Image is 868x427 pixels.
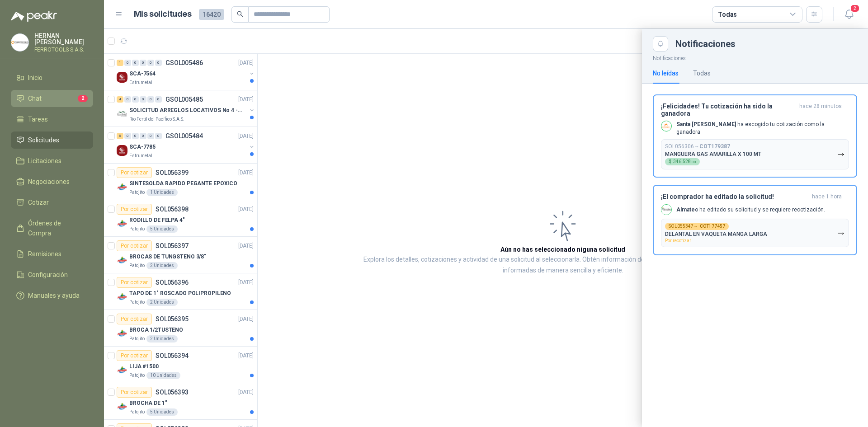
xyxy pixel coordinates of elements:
[676,206,698,213] b: Almatec
[661,103,796,117] h3: ¡Felicidades! Tu cotización ha sido la ganadora
[11,173,93,190] a: Negociaciones
[28,135,59,145] span: Solicitudes
[676,121,736,127] b: Santa [PERSON_NAME]
[841,6,857,23] button: 2
[661,219,849,247] button: SOL055347→COT177457DELANTAL EN VAQUETA MANGA LARGAPor recotizar
[11,287,93,304] a: Manuales y ayuda
[691,160,696,164] span: ,00
[665,231,767,237] p: DELANTAL EN VAQUETA MANGA LARGA
[11,215,93,242] a: Órdenes de Compra
[28,270,68,280] span: Configuración
[11,245,93,263] a: Remisiones
[11,34,28,51] img: Company Logo
[812,193,842,201] span: hace 1 hora
[134,8,192,21] h1: Mis solicitudes
[11,152,93,169] a: Licitaciones
[653,94,857,178] button: ¡Felicidades! Tu cotización ha sido la ganadorahace 28 minutos Company LogoSanta [PERSON_NAME] ha...
[78,95,88,102] span: 2
[11,69,93,86] a: Inicio
[11,194,93,211] a: Cotizar
[665,143,730,150] p: SOL056306 →
[11,111,93,128] a: Tareas
[653,185,857,255] button: ¡El comprador ha editado la solicitud!hace 1 hora Company LogoAlmatec ha editado su solicitud y s...
[665,151,761,157] p: MANGUERA GAS AMARILLA X 100 MT
[11,11,57,22] img: Logo peakr
[661,193,808,201] h3: ¡El comprador ha editado la solicitud!
[199,9,224,20] span: 16420
[661,205,671,215] img: Company Logo
[850,4,860,13] span: 2
[665,158,700,165] div: $
[665,238,691,243] span: Por recotizar
[653,36,668,52] button: Close
[676,121,849,136] p: ha escogido tu cotización como la ganadora
[28,249,61,259] span: Remisiones
[34,33,93,45] p: HERNAN [PERSON_NAME]
[676,206,825,214] p: ha editado su solicitud y se requiere recotización.
[693,68,711,78] div: Todas
[661,139,849,169] button: SOL056306→COT179387MANGUERA GAS AMARILLA X 100 MT$346.528,00
[28,197,49,207] span: Cotizar
[718,9,737,19] div: Todas
[661,121,671,131] img: Company Logo
[673,160,696,164] span: 346.528
[28,291,80,300] span: Manuales y ayuda
[28,114,48,124] span: Tareas
[665,223,729,230] div: SOL055347 →
[675,39,857,48] div: Notificaciones
[28,218,85,238] span: Órdenes de Compra
[700,224,725,229] b: COT177457
[34,47,93,52] p: FERROTOOLS S.A.S.
[799,103,842,117] span: hace 28 minutos
[642,52,868,63] p: Notificaciones
[28,156,61,166] span: Licitaciones
[11,131,93,149] a: Solicitudes
[11,266,93,283] a: Configuración
[237,11,243,17] span: search
[653,68,679,78] div: No leídas
[28,177,70,187] span: Negociaciones
[699,143,730,150] b: COT179387
[11,90,93,107] a: Chat2
[28,73,42,83] span: Inicio
[28,94,42,103] span: Chat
